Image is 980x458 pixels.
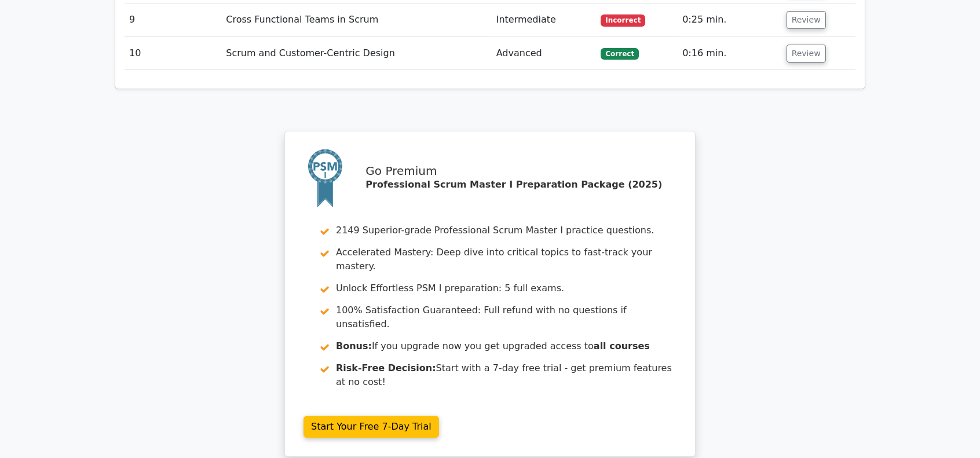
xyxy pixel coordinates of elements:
[601,14,645,26] span: Incorrect
[787,11,826,29] button: Review
[303,416,439,438] a: Start Your Free 7-Day Trial
[678,3,781,36] td: 0:25 min.
[492,3,597,36] td: Intermediate
[678,37,781,70] td: 0:16 min.
[492,37,597,70] td: Advanced
[221,3,491,36] td: Cross Functional Teams in Scrum
[125,37,221,70] td: 10
[125,3,221,36] td: 9
[221,37,491,70] td: Scrum and Customer-Centric Design
[601,48,638,60] span: Correct
[787,45,826,63] button: Review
